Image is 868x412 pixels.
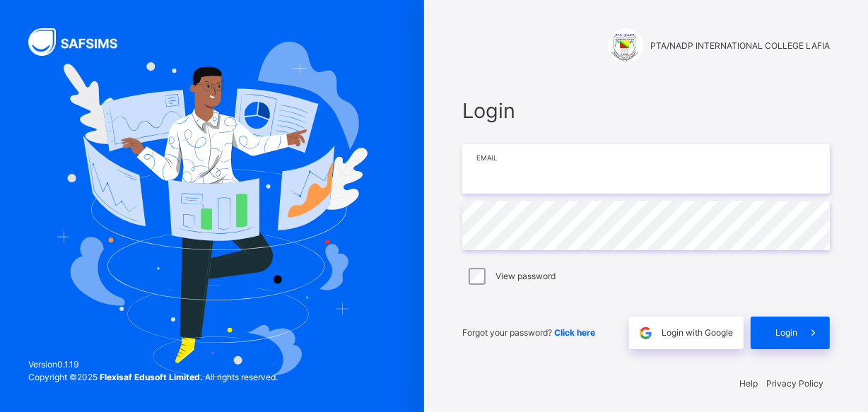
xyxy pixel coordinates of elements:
strong: Flexisaf Edusoft Limited. [100,372,203,382]
a: Privacy Policy [766,378,823,389]
span: Copyright © 2025 All rights reserved. [28,372,278,382]
label: View password [495,270,556,283]
a: Click here [554,327,595,338]
img: SAFSIMS Logo [28,28,134,56]
span: Login [775,326,797,339]
span: Login [462,95,830,126]
span: Login with Google [662,326,733,339]
span: Version 0.1.19 [28,358,278,371]
img: google.396cfc9801f0270233282035f929180a.svg [638,325,654,341]
a: Help [739,378,758,389]
span: PTA/NADP INTERNATIONAL COLLEGE LAFIA [650,40,830,52]
span: Forgot your password? [462,327,595,338]
img: Hero Image [57,42,368,377]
